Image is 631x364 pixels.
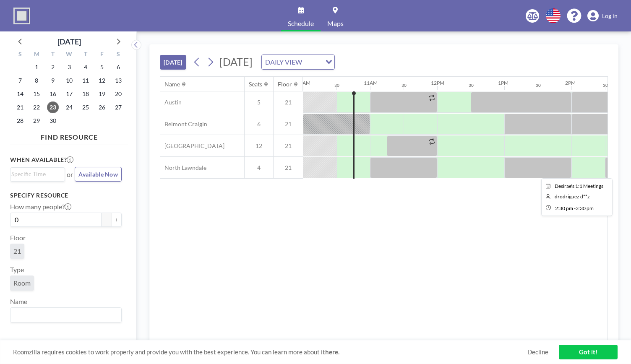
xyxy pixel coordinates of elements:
[96,101,108,113] span: Friday, September 26, 2025
[555,183,603,189] span: Desirae's 1:1 Meetings
[274,99,303,106] span: 21
[13,279,31,287] span: Room
[536,83,541,88] div: 30
[80,61,91,73] span: Thursday, September 4, 2025
[10,234,26,242] label: Floor
[160,164,206,172] span: North Lawndale
[559,345,618,359] a: Got it!
[160,120,207,128] span: Belmont Craigin
[112,75,124,86] span: Saturday, September 13, 2025
[263,57,304,68] span: DAILY VIEW
[10,168,65,180] div: Search for option
[31,101,42,113] span: Monday, September 22, 2025
[14,101,26,113] span: Sunday, September 21, 2025
[555,193,590,200] span: drodriguez d**z
[10,265,24,274] label: Type
[325,348,339,356] a: here.
[57,36,81,47] div: [DATE]
[47,61,59,73] span: Tuesday, September 2, 2025
[262,55,334,69] div: Search for option
[63,61,75,73] span: Wednesday, September 3, 2025
[274,164,303,172] span: 21
[110,49,126,60] div: S
[555,205,573,211] span: 2:30 PM
[94,49,110,60] div: F
[47,75,59,86] span: Tuesday, September 9, 2025
[112,101,124,113] span: Saturday, September 27, 2025
[565,80,576,86] div: 2PM
[219,55,253,68] span: [DATE]
[278,81,292,88] div: Floor
[245,99,273,106] span: 5
[112,213,122,227] button: +
[80,88,91,100] span: Thursday, September 18, 2025
[288,20,314,27] span: Schedule
[14,88,26,100] span: Sunday, September 14, 2025
[31,88,42,100] span: Monday, September 15, 2025
[10,192,122,199] h3: Specify resource
[112,88,124,100] span: Saturday, September 20, 2025
[61,49,78,60] div: W
[31,115,42,127] span: Monday, September 29, 2025
[14,75,26,86] span: Sunday, September 7, 2025
[13,348,527,356] span: Roomzilla requires cookies to work properly and provide you with the best experience. You can lea...
[63,75,75,86] span: Wednesday, September 10, 2025
[364,80,378,86] div: 11AM
[31,61,42,73] span: Monday, September 1, 2025
[576,205,594,211] span: 3:30 PM
[164,81,180,88] div: Name
[112,61,124,73] span: Saturday, September 6, 2025
[574,205,576,211] span: -
[96,75,108,86] span: Friday, September 12, 2025
[63,88,75,100] span: Wednesday, September 17, 2025
[80,101,91,113] span: Thursday, September 25, 2025
[602,12,618,20] span: Log in
[80,75,91,86] span: Thursday, September 11, 2025
[527,348,548,356] a: Decline
[102,213,112,227] button: -
[13,247,21,255] span: 21
[327,20,344,27] span: Maps
[31,75,42,86] span: Monday, September 8, 2025
[77,49,94,60] div: T
[297,80,310,86] div: 10AM
[67,170,73,179] span: or
[78,171,118,178] span: Available Now
[160,99,182,106] span: Austin
[469,83,474,88] div: 30
[334,83,339,88] div: 30
[11,169,60,179] input: Search for option
[305,57,321,68] input: Search for option
[160,55,186,70] button: [DATE]
[160,142,224,150] span: [GEOGRAPHIC_DATA]
[245,120,273,128] span: 6
[14,115,26,127] span: Sunday, September 28, 2025
[10,297,27,306] label: Name
[10,308,121,322] div: Search for option
[29,49,45,60] div: M
[96,61,108,73] span: Friday, September 5, 2025
[47,115,59,127] span: Tuesday, September 30, 2025
[245,164,273,172] span: 4
[274,142,303,150] span: 21
[603,83,608,88] div: 30
[47,101,59,113] span: Tuesday, September 23, 2025
[587,10,618,22] a: Log in
[10,130,128,141] h4: FIND RESOURCE
[10,203,71,211] label: How many people?
[96,88,108,100] span: Friday, September 19, 2025
[63,101,75,113] span: Wednesday, September 24, 2025
[245,142,273,150] span: 12
[431,80,444,86] div: 12PM
[274,120,303,128] span: 21
[12,49,29,60] div: S
[11,309,117,320] input: Search for option
[13,8,30,24] img: organization-logo
[249,81,262,88] div: Seats
[75,167,122,182] button: Available Now
[47,88,59,100] span: Tuesday, September 16, 2025
[498,80,508,86] div: 1PM
[402,83,407,88] div: 30
[45,49,61,60] div: T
